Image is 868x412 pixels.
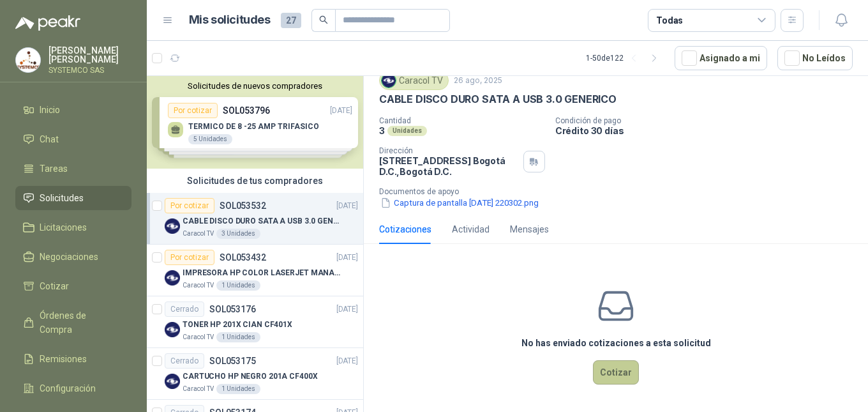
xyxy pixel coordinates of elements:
span: Tareas [40,162,68,176]
button: Asignado a mi [675,46,767,70]
div: Cotizaciones [379,222,431,236]
div: Todas [656,13,683,27]
div: Por cotizar [165,250,214,265]
a: CerradoSOL053175[DATE] Company LogoCARTUCHO HP NEGRO 201A CF400XCaracol TV1 Unidades [147,348,363,400]
p: SOL053176 [209,305,256,314]
p: 3 [379,125,385,136]
span: Negociaciones [40,250,98,264]
p: SOL053532 [220,201,266,210]
a: CerradoSOL053176[DATE] Company LogoTONER HP 201X CIAN CF401XCaracol TV1 Unidades [147,296,363,348]
span: 27 [281,13,301,28]
div: 1 Unidades [216,280,260,291]
p: [DATE] [336,252,358,264]
span: Cotizar [40,279,69,293]
div: Solicitudes de nuevos compradoresPor cotizarSOL053796[DATE] TERMICO DE 8 -25 AMP TRIFASICO5 Unida... [147,76,363,169]
p: Caracol TV [183,280,214,291]
button: Captura de pantalla [DATE] 220302.png [379,196,540,210]
span: Licitaciones [40,220,87,234]
img: Company Logo [165,322,180,337]
p: TONER HP 201X CIAN CF401X [183,319,292,331]
p: CARTUCHO HP NEGRO 201A CF400X [183,370,318,383]
img: Company Logo [382,73,396,88]
div: 3 Unidades [216,229,260,239]
span: Remisiones [40,352,87,366]
div: Caracol TV [379,71,449,90]
p: Dirección [379,146,518,155]
p: Documentos de apoyo [379,187,863,196]
a: Órdenes de Compra [15,303,131,342]
p: [DATE] [336,303,358,316]
h1: Mis solicitudes [189,11,271,29]
div: Unidades [387,126,427,136]
a: Cotizar [15,274,131,298]
button: Solicitudes de nuevos compradores [152,81,358,91]
p: Caracol TV [183,332,214,342]
div: Actividad [452,222,490,236]
p: 26 ago, 2025 [454,75,502,87]
div: Cerrado [165,353,204,369]
a: Licitaciones [15,215,131,240]
p: CABLE DISCO DURO SATA A USB 3.0 GENERICO [183,215,341,227]
a: Chat [15,127,131,151]
span: Órdenes de Compra [40,309,119,337]
div: 1 Unidades [216,384,260,394]
p: [DATE] [336,355,358,367]
img: Company Logo [165,270,180,286]
button: No Leídos [777,46,853,70]
span: Chat [40,132,59,146]
img: Company Logo [165,218,180,234]
p: [DATE] [336,200,358,212]
p: Condición de pago [555,116,863,125]
a: Por cotizarSOL053432[DATE] Company LogoIMPRESORA HP COLOR LASERJET MANAGED E45028DNCaracol TV1 Un... [147,245,363,296]
a: Negociaciones [15,245,131,269]
div: 1 - 50 de 122 [586,48,664,68]
p: SOL053175 [209,356,256,365]
span: Solicitudes [40,191,84,205]
p: [PERSON_NAME] [PERSON_NAME] [49,46,131,64]
a: Por cotizarSOL053532[DATE] Company LogoCABLE DISCO DURO SATA A USB 3.0 GENERICOCaracol TV3 Unidades [147,193,363,245]
p: CABLE DISCO DURO SATA A USB 3.0 GENERICO [379,93,617,106]
div: Solicitudes de tus compradores [147,169,363,193]
div: Mensajes [510,222,549,236]
p: Cantidad [379,116,545,125]
div: 1 Unidades [216,332,260,342]
button: Cotizar [593,360,639,385]
p: Crédito 30 días [555,125,863,136]
p: SOL053432 [220,253,266,262]
img: Logo peakr [15,15,80,31]
a: Inicio [15,98,131,122]
img: Company Logo [165,374,180,389]
a: Tareas [15,156,131,181]
div: Cerrado [165,301,204,317]
span: Configuración [40,381,96,395]
span: search [319,15,328,24]
h3: No has enviado cotizaciones a esta solicitud [521,336,711,350]
p: SYSTEMCO SAS [49,66,131,74]
p: IMPRESORA HP COLOR LASERJET MANAGED E45028DN [183,267,341,279]
span: Inicio [40,103,60,117]
a: Configuración [15,376,131,401]
p: Caracol TV [183,229,214,239]
a: Solicitudes [15,186,131,210]
p: Caracol TV [183,384,214,394]
div: Por cotizar [165,198,214,213]
a: Remisiones [15,347,131,371]
img: Company Logo [16,48,40,72]
p: [STREET_ADDRESS] Bogotá D.C. , Bogotá D.C. [379,155,518,177]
